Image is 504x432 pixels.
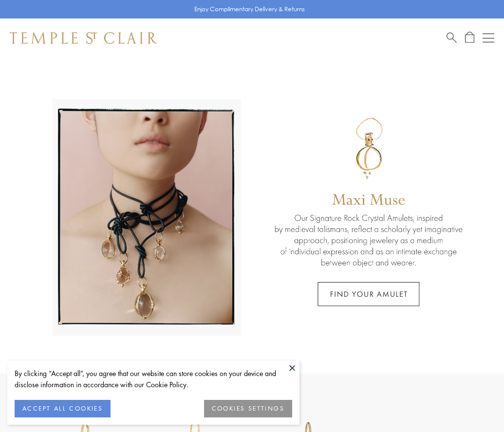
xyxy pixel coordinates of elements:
button: ACCEPT ALL COOKIES [15,400,111,417]
button: Open navigation [483,32,494,44]
a: Search [447,32,457,44]
div: By clicking “Accept all”, you agree that our website can store cookies on your device and disclos... [15,368,292,390]
button: COOKIES SETTINGS [204,400,292,417]
img: Temple St. Clair [10,32,157,44]
p: Enjoy Complimentary Delivery & Returns [194,4,305,14]
a: Open Shopping Bag [465,32,474,44]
